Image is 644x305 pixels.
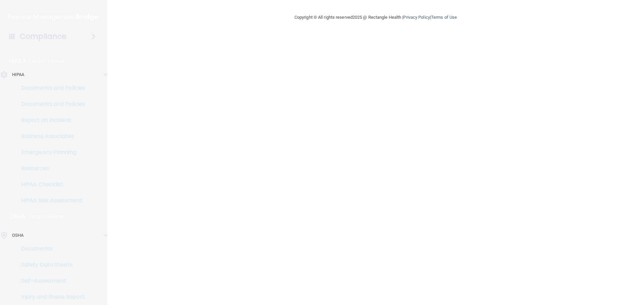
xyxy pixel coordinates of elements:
p: Emergency Planning [4,149,96,156]
p: Report an Incident [4,117,96,124]
p: HIPAA [12,71,24,79]
p: Resources [4,165,96,172]
p: Business Associates [4,133,96,140]
p: HIPAA Checklist [4,181,96,188]
img: PMB logo [8,10,99,24]
p: HIPAA Risk Assessment [4,197,96,204]
p: Safety Data Sheets [4,261,96,268]
p: Documents and Policies [4,85,96,91]
div: Copyright © All rights reserved 2025 @ Rectangle Health | | [253,7,498,28]
p: Documents and Policies [4,101,96,107]
p: OSHA [9,213,26,221]
a: Privacy Policy [403,15,430,20]
p: OSHA [12,231,23,239]
p: Documents [4,245,96,252]
h4: Compliance [20,32,66,41]
a: Terms of Use [431,15,457,20]
p: HIPAA [9,57,26,65]
p: Self-Assessment [4,278,96,284]
p: Injury and Illness Report [4,294,96,300]
p: Learn More! [29,213,65,221]
p: Learn More! [30,57,65,65]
